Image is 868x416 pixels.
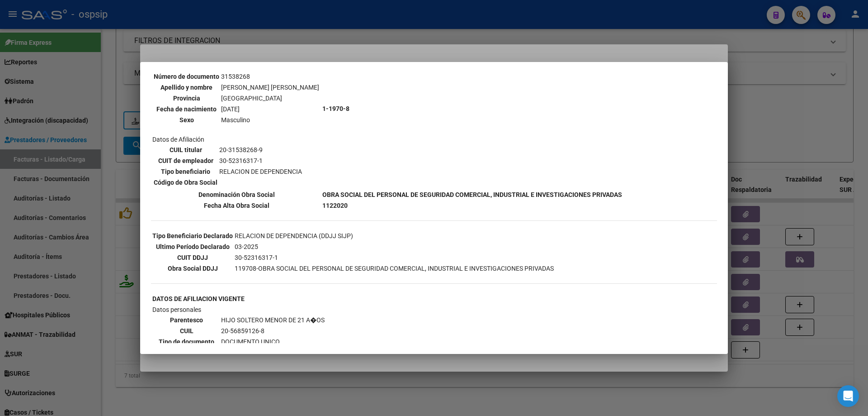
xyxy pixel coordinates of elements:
[152,295,245,302] b: DATOS DE AFILIACION VIGENTE
[153,145,218,155] th: CUIL titular
[219,167,302,177] td: RELACION DE DEPENDENCIA
[221,104,320,114] td: [DATE]
[153,93,220,103] th: Provincia
[221,326,325,336] td: 20-56859126-8
[152,190,321,200] th: Denominación Obra Social
[153,337,220,347] th: Tipo de documento
[221,315,325,325] td: HIJO SOLTERO MENOR DE 21 A�OS
[322,191,622,198] b: OBRA SOCIAL DEL PERSONAL DE SEGURIDAD COMERCIAL, INDUSTRIAL E INVESTIGACIONES PRIVADAS
[153,115,220,125] th: Sexo
[153,104,220,114] th: Fecha de nacimiento
[221,337,325,347] td: DOCUMENTO UNICO
[322,202,348,209] b: 1122020
[153,167,218,177] th: Tipo beneficiario
[152,231,233,241] th: Tipo Beneficiario Declarado
[153,326,220,336] th: CUIL
[322,105,349,112] b: 1-1970-8
[153,156,218,166] th: CUIT de empleador
[152,242,233,252] th: Ultimo Período Declarado
[152,29,321,189] td: Datos personales Datos de Afiliación
[221,72,320,81] td: 31538268
[153,82,220,92] th: Apellido y nombre
[152,253,233,263] th: CUIT DDJJ
[234,231,554,241] td: RELACION DE DEPENDENCIA (DDJJ SIJP)
[153,72,220,81] th: Número de documento
[153,315,220,325] th: Parentesco
[152,263,233,273] th: Obra Social DDJJ
[221,82,320,92] td: [PERSON_NAME] [PERSON_NAME]
[234,242,554,252] td: 03-2025
[221,115,320,125] td: Masculino
[234,253,554,263] td: 30-52316317-1
[153,177,218,187] th: Código de Obra Social
[221,93,320,103] td: [GEOGRAPHIC_DATA]
[234,263,554,273] td: 119708-OBRA SOCIAL DEL PERSONAL DE SEGURIDAD COMERCIAL, INDUSTRIAL E INVESTIGACIONES PRIVADAS
[837,385,859,407] div: Open Intercom Messenger
[152,201,321,210] th: Fecha Alta Obra Social
[219,145,302,155] td: 20-31538268-9
[219,156,302,166] td: 30-52316317-1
